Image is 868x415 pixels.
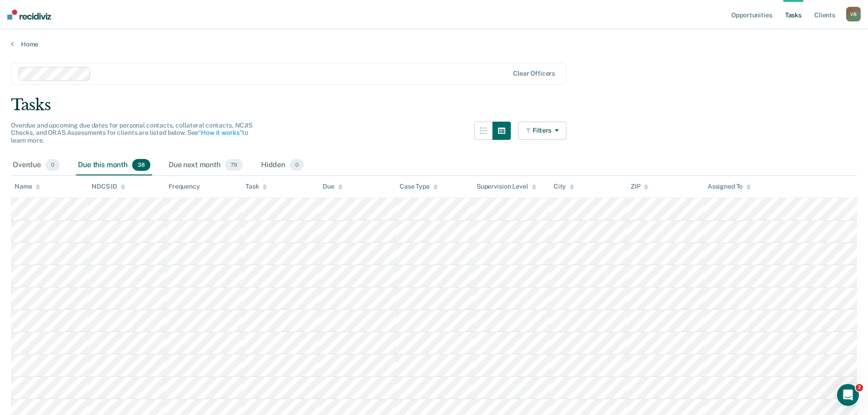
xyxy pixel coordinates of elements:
span: 38 [132,159,150,171]
a: Home [11,40,857,48]
span: Overdue and upcoming due dates for personal contacts, collateral contacts, NCJIS Checks, and ORAS... [11,122,252,144]
div: NDCS ID [92,183,125,190]
div: City [554,183,574,190]
div: Name [15,183,40,190]
div: Case Type [400,183,438,190]
div: Due this month38 [76,155,152,175]
span: 79 [225,159,243,171]
span: 0 [290,159,304,171]
div: Assigned To [708,183,751,190]
button: VB [846,7,861,21]
button: Filters [518,122,566,140]
a: “How it works” [198,129,242,136]
span: 2 [856,384,863,391]
div: Hidden0 [259,155,306,175]
div: Tasks [11,96,857,114]
div: Task [246,183,267,190]
div: Due next month79 [167,155,245,175]
iframe: Intercom live chat [837,384,859,406]
div: Frequency [169,183,200,190]
div: Due [323,183,343,190]
div: ZIP [631,183,649,190]
span: 0 [46,159,60,171]
div: Overdue0 [11,155,62,175]
div: Clear officers [513,70,555,77]
div: V B [846,7,861,21]
div: Supervision Level [477,183,536,190]
img: Recidiviz [7,10,51,20]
